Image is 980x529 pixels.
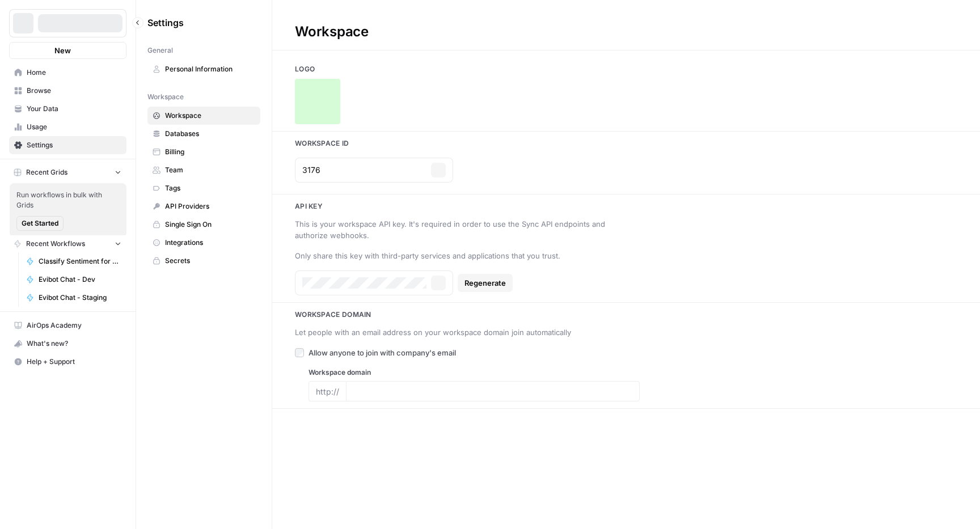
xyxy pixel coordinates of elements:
span: Evibot Chat - Staging [39,293,121,303]
button: What's new? [9,335,126,353]
span: Get Started [22,218,58,228]
a: Single Sign On [147,215,260,234]
button: New [9,42,126,59]
a: Browse [9,82,126,100]
span: Billing [165,147,255,157]
div: This is your workspace API key. It's required in order to use the Sync API endpoints and authoriz... [295,218,626,241]
a: Billing [147,143,260,161]
span: Home [27,67,121,78]
a: Settings [9,136,126,154]
span: Your Data [27,104,121,114]
span: AirOps Academy [27,320,121,331]
span: Help + Support [27,357,121,367]
span: Usage [27,122,121,132]
span: Team [165,165,255,175]
label: Workspace domain [309,367,640,378]
span: Databases [165,129,255,139]
span: Run workflows in bulk with Grids [16,190,120,210]
span: General [147,45,173,56]
span: Browse [27,86,121,96]
h3: Workspace Domain [272,310,980,320]
a: Databases [147,125,260,143]
a: API Providers [147,197,260,215]
button: Help + Support [9,353,126,371]
a: Tags [147,179,260,197]
div: http:// [309,381,346,401]
button: Recent Grids [9,164,126,181]
button: Get Started [16,216,64,231]
a: Secrets [147,252,260,270]
a: Usage [9,118,126,136]
a: Evibot Chat - Staging [21,289,126,307]
span: Recent Grids [26,167,67,177]
a: Team [147,161,260,179]
div: Let people with an email address on your workspace domain join automatically [295,327,626,338]
span: API Providers [165,201,255,211]
span: Workspace [165,111,255,121]
div: Workspace [272,23,391,41]
span: Evibot Chat - Dev [39,274,121,285]
button: Regenerate [458,274,513,292]
span: Settings [27,140,121,150]
h3: Workspace Id [272,138,980,149]
h3: Logo [272,64,980,74]
span: Workspace [147,92,184,102]
span: Tags [165,183,255,193]
h3: Api key [272,201,980,211]
a: Integrations [147,234,260,252]
a: AirOps Academy [9,316,126,335]
div: What's new? [10,335,126,352]
span: Allow anyone to join with company's email [309,347,456,358]
a: Your Data [9,100,126,118]
span: New [54,45,71,56]
div: Only share this key with third-party services and applications that you trust. [295,250,626,261]
a: Workspace [147,107,260,125]
a: Personal Information [147,60,260,78]
span: Integrations [165,238,255,248]
a: Classify Sentiment for Testimonial Questions [21,252,126,270]
span: Regenerate [464,277,506,289]
span: Classify Sentiment for Testimonial Questions [39,256,121,266]
button: Recent Workflows [9,235,126,252]
span: Secrets [165,256,255,266]
input: Allow anyone to join with company's email [295,348,304,357]
span: Recent Workflows [26,239,85,249]
span: Settings [147,16,184,29]
a: Home [9,64,126,82]
span: Personal Information [165,64,255,74]
span: Single Sign On [165,219,255,230]
a: Evibot Chat - Dev [21,270,126,289]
